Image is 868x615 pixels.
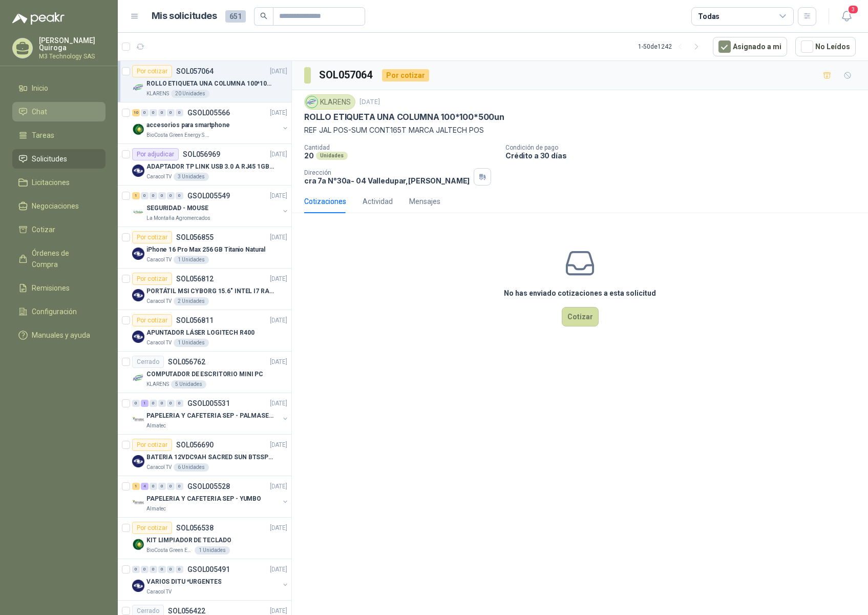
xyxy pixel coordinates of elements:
[32,282,70,294] span: Remisiones
[32,330,90,341] span: Manuales y ayuda
[132,109,140,116] div: 10
[132,107,289,139] a: 10 0 0 0 0 0 GSOL005566[DATE] Company Logoaccesorios para smartphoneBioCosta Green Energy S.A.S
[304,144,497,151] p: Cantidad
[174,173,209,181] div: 3 Unidades
[167,192,175,199] div: 0
[12,196,105,216] a: Negociaciones
[132,231,172,243] div: Por cotizar
[150,109,157,116] div: 0
[32,83,48,94] span: Inicio
[32,130,54,141] span: Tareas
[168,607,205,614] p: SOL056422
[146,120,230,130] p: accesorios para smartphone
[132,497,144,509] img: Company Logo
[260,12,267,19] span: search
[132,190,289,222] a: 1 0 0 0 0 0 GSOL005549[DATE] Company LogoSEGURIDAD - MOUSELa Montaña Agromercados
[12,220,105,239] a: Cotizar
[176,524,214,531] p: SOL056538
[187,192,230,199] p: GSOL005549
[505,144,864,151] p: Condición de pago
[168,358,205,365] p: SOL056762
[132,165,144,177] img: Company Logo
[132,483,140,490] div: 1
[146,494,261,504] p: PAPELERIA Y CAFETERIA SEP - YUMBO
[141,400,149,407] div: 1
[132,65,172,77] div: Por cotizar
[132,455,144,467] img: Company Logo
[118,61,291,102] a: Por cotizarSOL057064[DATE] Company LogoROLLO ETIQUETA UNA COLUMNA 100*100*500unKLARENS20 Unidades
[504,288,656,299] h3: No has enviado cotizaciones a esta solicitud
[141,192,149,199] div: 0
[118,435,291,476] a: Por cotizarSOL056690[DATE] Company LogoBATERIA 12VDC9AH SACRED SUN BTSSP12-9HRCaracol TV6 Unidades
[270,440,287,450] p: [DATE]
[32,306,77,317] span: Configuración
[304,169,470,176] p: Dirección
[176,483,183,490] div: 0
[32,153,67,165] span: Solicitudes
[150,566,157,573] div: 0
[132,314,172,326] div: Por cotizar
[12,12,65,25] img: Logo peakr
[837,7,856,26] button: 3
[158,400,166,407] div: 0
[141,483,149,490] div: 4
[174,463,209,471] div: 6 Unidades
[713,37,787,56] button: Asignado a mi
[187,483,230,490] p: GSOL005528
[409,196,440,207] div: Mensajes
[146,162,274,172] p: ADAPTADOR TP LINK USB 3.0 A RJ45 1GB WINDOWS
[270,316,287,325] p: [DATE]
[146,588,172,596] p: Caracol TV
[195,546,230,555] div: 1 Unidades
[146,453,274,462] p: BATERIA 12VDC9AH SACRED SUN BTSSP12-9HR
[39,37,105,51] p: [PERSON_NAME] Quiroga
[270,191,287,201] p: [DATE]
[174,256,209,264] div: 1 Unidades
[848,5,859,14] span: 3
[132,439,172,451] div: Por cotizar
[795,37,856,56] button: No Leídos
[118,518,291,559] a: Por cotizarSOL056538[DATE] Company LogoKIT LIMPIADOR DE TECLADOBioCosta Green Energy S.A.S1 Unidades
[176,441,214,448] p: SOL056690
[158,483,166,490] div: 0
[132,372,144,384] img: Company Logo
[146,422,166,430] p: Almatec
[132,192,140,199] div: 1
[146,505,166,513] p: Almatec
[132,480,289,513] a: 1 4 0 0 0 0 GSOL005528[DATE] Company LogoPAPELERIA Y CAFETERIA SEP - YUMBOAlmatec
[174,297,209,305] div: 2 Unidades
[118,269,291,310] a: Por cotizarSOL056812[DATE] Company LogoPORTÁTIL MSI CYBORG 15.6" INTEL I7 RAM 32GB - 1 TB / Nvidi...
[132,148,179,160] div: Por adjudicar
[146,328,255,338] p: APUNTADOR LÁSER LOGITECH R400
[316,152,348,160] div: Unidades
[12,325,105,345] a: Manuales y ayuda
[132,400,140,407] div: 0
[132,563,289,596] a: 0 0 0 0 0 0 GSOL005491[DATE] Company LogoVARIOS DITU *URGENTESCaracol TV
[32,177,70,188] span: Licitaciones
[167,109,175,116] div: 0
[118,352,291,393] a: CerradoSOL056762[DATE] Company LogoCOMPUTADOR DE ESCRITORIO MINI PCKLARENS5 Unidades
[152,9,217,24] h1: Mis solicitudes
[146,577,221,587] p: VARIOS DITU *URGENTES
[32,200,79,212] span: Negociaciones
[146,286,274,296] p: PORTÁTIL MSI CYBORG 15.6" INTEL I7 RAM 32GB - 1 TB / Nvidia GeForce RTX 4050
[176,192,183,199] div: 0
[141,109,149,116] div: 0
[118,227,291,269] a: Por cotizarSOL056855[DATE] Company LogoiPhone 16 Pro Max 256 GB Titanio NaturalCaracol TV1 Unidades
[176,400,183,407] div: 0
[167,400,175,407] div: 0
[146,411,274,421] p: PAPELERIA Y CAFETERIA SEP - PALMASECA
[146,173,172,181] p: Caracol TV
[359,97,380,107] p: [DATE]
[12,278,105,298] a: Remisiones
[304,151,314,160] p: 20
[171,380,206,388] div: 5 Unidades
[132,273,172,285] div: Por cotizar
[187,109,230,116] p: GSOL005566
[132,123,144,135] img: Company Logo
[132,289,144,301] img: Company Logo
[363,196,393,207] div: Actividad
[132,397,289,430] a: 0 1 0 0 0 0 GSOL005531[DATE] Company LogoPAPELERIA Y CAFETERIA SEP - PALMASECAAlmatec
[183,151,220,158] p: SOL056969
[146,256,172,264] p: Caracol TV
